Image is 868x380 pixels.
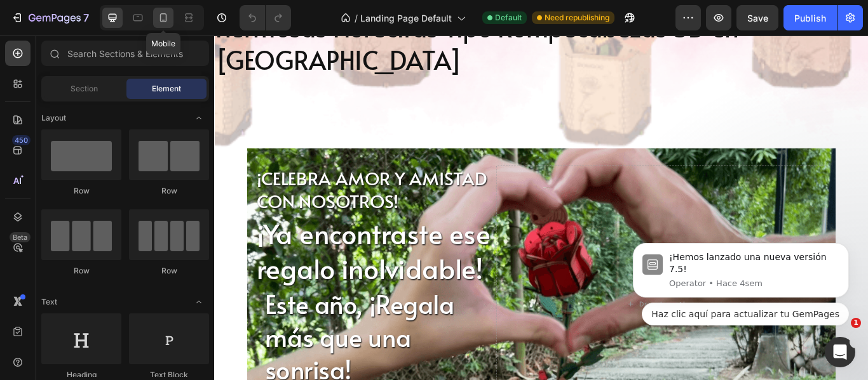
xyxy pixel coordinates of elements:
input: Search Sections & Elements [41,41,209,66]
div: Row [129,265,209,277]
span: Need republishing [545,12,609,23]
span: Default [495,12,522,23]
div: Row [41,265,121,277]
iframe: Design area [214,36,868,380]
button: Save [736,5,778,30]
span: / [355,11,358,25]
div: Beta [10,232,31,242]
div: Publish [794,11,826,25]
p: 7 [83,10,89,25]
span: Element [152,83,181,95]
div: 450 [12,135,31,145]
button: Publish [783,5,837,30]
iframe: Intercom notifications mensaje [614,213,868,346]
span: Layout [41,112,66,124]
button: 7 [5,5,95,30]
span: 1 [851,318,861,328]
div: Undo/Redo [240,5,291,30]
div: Row [41,185,121,197]
div: Drop element here [496,308,563,318]
span: Section [71,83,98,95]
span: Text [41,296,57,308]
div: Row [129,185,209,197]
iframe: Intercom live chat [825,337,855,367]
span: Landing Page Default [360,11,452,25]
span: Save [747,13,768,23]
span: Toggle open [189,292,209,312]
span: Toggle open [189,108,209,128]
